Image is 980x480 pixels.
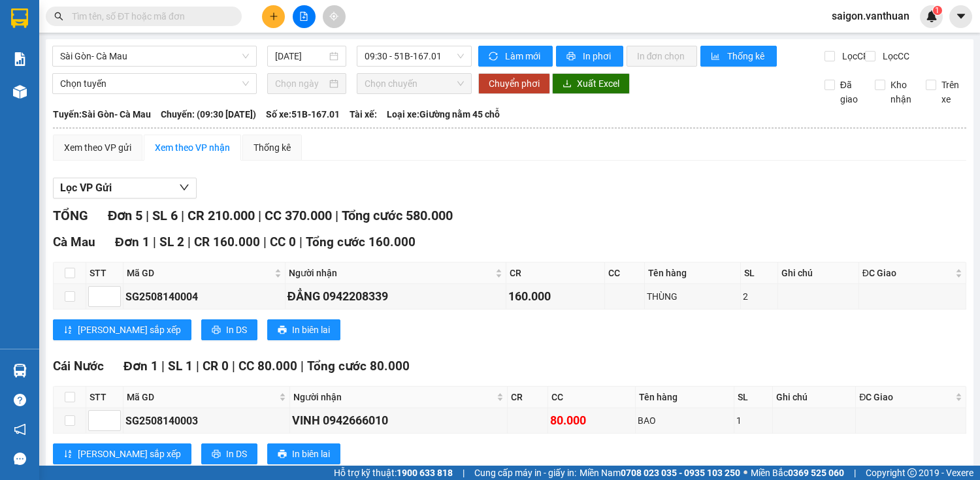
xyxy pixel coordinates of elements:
[508,287,602,306] div: 160.000
[60,180,112,196] span: Lọc VP Gửi
[751,466,844,480] span: Miền Bắc
[86,263,123,284] th: STT
[266,107,340,121] span: Số xe: 51B-167.01
[862,266,953,280] span: ĐC Giao
[63,449,73,460] span: sort-ascending
[127,390,276,404] span: Mã GD
[350,107,377,121] span: Tài xế:
[203,359,229,374] span: CR 0
[262,5,285,28] button: plus
[292,447,330,461] span: In biên lai
[329,12,338,21] span: aim
[885,78,917,106] span: Kho nhận
[289,266,493,280] span: Người nhận
[299,234,302,249] span: |
[508,387,549,408] th: CR
[552,73,630,94] button: downloadXuất Excel
[108,208,142,223] span: Đơn 5
[935,6,939,15] span: 1
[506,263,605,284] th: CR
[955,10,967,22] span: caret-down
[638,413,732,428] div: BAO
[563,79,572,89] span: download
[566,52,578,62] span: printer
[837,49,871,63] span: Lọc CR
[741,263,778,284] th: SL
[645,263,741,284] th: Tên hàng
[152,208,178,223] span: SL 6
[647,289,738,304] div: THÙNG
[342,208,453,223] span: Tổng cước 580.000
[583,49,613,63] span: In phơi
[226,447,247,461] span: In DS
[179,182,189,193] span: down
[53,234,95,249] span: Cà Mau
[72,9,226,24] input: Tìm tên, số ĐT hoặc mã đơn
[778,263,859,284] th: Ghi chú
[53,109,151,120] b: Tuyến: Sài Gòn- Cà Mau
[53,443,191,464] button: sort-ascending[PERSON_NAME] sắp xếp
[387,107,500,121] span: Loại xe: Giường nằm 45 chỗ
[14,394,26,406] span: question-circle
[78,323,181,337] span: [PERSON_NAME] sắp xếp
[253,140,291,155] div: Thống kê
[301,359,304,374] span: |
[926,10,938,22] img: icon-new-feature
[168,359,193,374] span: SL 1
[161,359,165,374] span: |
[258,208,261,223] span: |
[577,76,619,91] span: Xuất Excel
[821,8,920,24] span: saigon.vanthuan
[877,49,911,63] span: Lọc CC
[736,413,770,428] div: 1
[60,46,249,66] span: Sài Gòn- Cà Mau
[238,359,297,374] span: CC 80.000
[53,208,88,223] span: TỔNG
[505,49,542,63] span: Làm mới
[78,447,181,461] span: [PERSON_NAME] sắp xếp
[936,78,967,106] span: Trên xe
[196,359,199,374] span: |
[13,364,27,377] img: warehouse-icon
[605,263,645,284] th: CC
[550,411,633,430] div: 80.000
[226,323,247,337] span: In DS
[181,208,184,223] span: |
[299,12,308,21] span: file-add
[365,74,464,93] span: Chọn chuyến
[53,359,104,374] span: Cái Nước
[123,408,290,434] td: SG2508140003
[478,73,550,94] button: Chuyển phơi
[54,12,63,21] span: search
[773,387,856,408] th: Ghi chú
[365,46,464,66] span: 09:30 - 51B-167.01
[265,208,332,223] span: CC 370.000
[263,234,267,249] span: |
[60,74,249,93] span: Chọn tuyến
[859,390,953,404] span: ĐC Giao
[64,140,131,155] div: Xem theo VP gửi
[13,85,27,99] img: warehouse-icon
[125,289,283,305] div: SG2508140004
[201,319,257,340] button: printerIn DS
[307,359,410,374] span: Tổng cước 80.000
[907,468,917,477] span: copyright
[123,359,158,374] span: Đơn 1
[153,234,156,249] span: |
[292,411,505,430] div: VINH 0942666010
[727,49,766,63] span: Thống kê
[232,359,235,374] span: |
[306,234,416,249] span: Tổng cước 160.000
[188,208,255,223] span: CR 210.000
[146,208,149,223] span: |
[278,449,287,460] span: printer
[13,52,27,66] img: solution-icon
[155,140,230,155] div: Xem theo VP nhận
[212,449,221,460] span: printer
[478,46,553,67] button: syncLàm mới
[53,178,197,199] button: Lọc VP Gửi
[269,12,278,21] span: plus
[63,325,73,336] span: sort-ascending
[734,387,772,408] th: SL
[323,5,346,28] button: aim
